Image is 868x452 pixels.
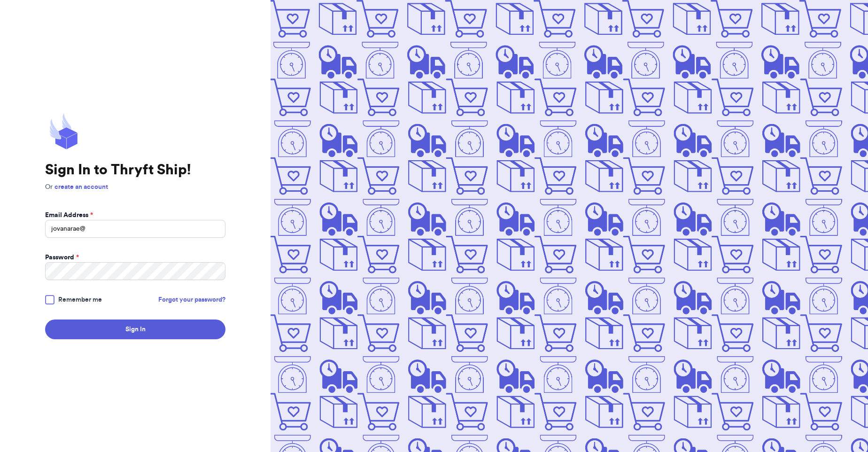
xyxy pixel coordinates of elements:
[54,184,108,190] a: create an account
[158,295,225,304] a: Forgot your password?
[45,182,225,192] p: Or
[45,320,225,339] button: Sign In
[45,162,225,179] h1: Sign In to Thryft Ship!
[45,210,93,220] label: Email Address
[45,253,79,262] label: Password
[58,295,102,304] span: Remember me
